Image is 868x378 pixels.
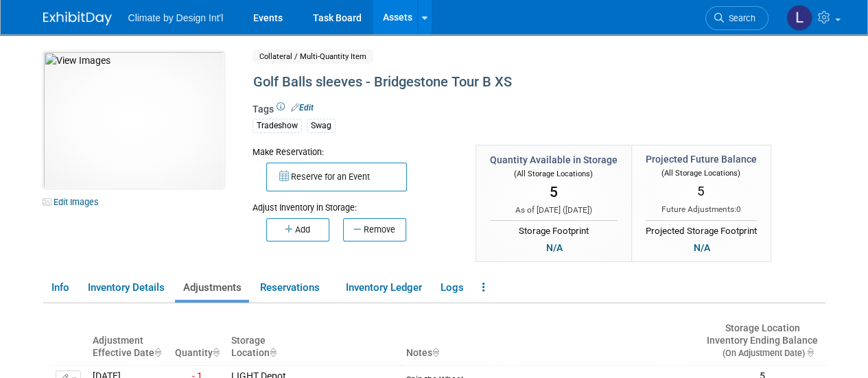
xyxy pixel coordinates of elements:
button: Remove [343,218,406,241]
a: Search [705,6,769,30]
img: View Images [43,51,224,189]
th: Storage Location : activate to sort column ascending [226,317,401,365]
span: Search [724,13,755,23]
div: Projected Future Balance [646,152,757,166]
th: Adjustment Effective Date : activate to sort column ascending [87,317,169,365]
th: Notes : activate to sort column ascending [401,317,700,365]
span: 5 [697,183,705,199]
div: Make Reservation: [253,145,455,158]
a: Info [43,276,77,300]
th: Quantity : activate to sort column ascending [169,317,226,365]
span: 0 [736,204,741,214]
div: Quantity Available in Storage [490,153,618,167]
span: (On Adjustment Date) [711,348,805,358]
div: Adjust Inventory in Storage: [253,191,455,214]
a: Reservations [252,276,335,300]
button: Reserve for an Event [266,163,407,191]
button: Add [266,218,329,241]
span: Collateral / Multi-Quantity Item [253,49,373,64]
div: Storage Footprint [490,220,618,238]
img: ExhibitDay [43,12,112,25]
div: As of [DATE] ( ) [490,204,618,216]
div: Future Adjustments: [646,204,757,215]
a: Logs [432,276,471,300]
th: Storage LocationInventory Ending Balance (On Adjustment Date) : activate to sort column ascending [700,317,825,365]
a: Inventory Details [80,276,172,300]
div: N/A [542,240,567,255]
a: Inventory Ledger [338,276,430,300]
span: [DATE] [565,205,589,215]
div: (All Storage Locations) [490,167,618,180]
div: (All Storage Locations) [646,166,757,179]
div: Projected Storage Footprint [646,220,757,238]
div: Tradeshow [253,119,302,133]
div: Tags [253,102,767,142]
span: Climate by Design Int'l [128,12,224,23]
div: Golf Balls sleeves - Bridgestone Tour B XS [248,70,767,95]
div: Swag [307,119,336,133]
a: Edit Images [43,193,104,211]
img: Leona Kaiser [786,5,812,31]
div: N/A [690,240,714,255]
a: Edit [291,103,314,113]
a: Adjustments [175,276,249,300]
span: 5 [550,184,558,200]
